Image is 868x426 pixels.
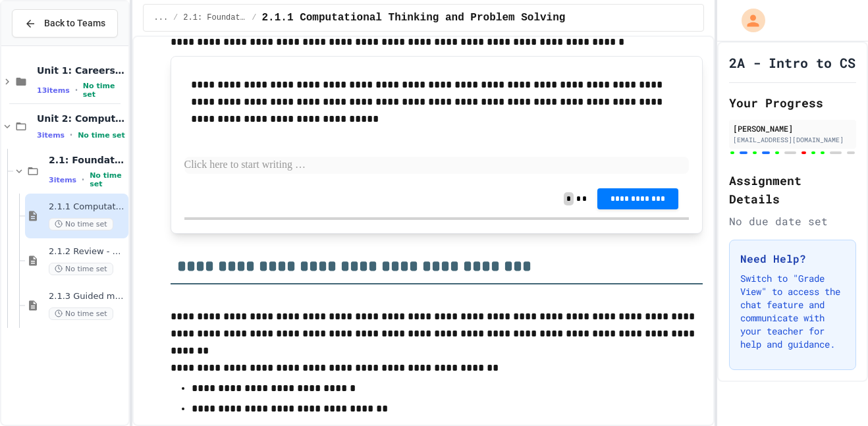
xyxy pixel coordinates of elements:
div: [EMAIL_ADDRESS][DOMAIN_NAME] [733,135,852,145]
span: 3 items [49,176,76,184]
h1: 2A - Intro to CS [729,53,855,72]
span: • [75,85,78,95]
h2: Your Progress [729,93,856,112]
span: No time set [90,171,125,188]
span: No time set [78,131,125,140]
span: 2.1.1 Computational Thinking and Problem Solving [49,201,126,213]
span: No time set [83,82,126,99]
button: Back to Teams [12,9,118,38]
span: 2.1.2 Review - Computational Thinking and Problem Solving [49,246,126,257]
span: / [173,13,178,23]
span: 2.1.1 Computational Thinking and Problem Solving [262,10,566,26]
h3: Need Help? [740,251,845,267]
span: No time set [49,218,113,230]
span: 3 items [37,131,65,140]
span: 2.1: Foundations of Computational Thinking [183,13,246,23]
span: • [82,174,84,185]
span: Unit 2: Computational Thinking & Problem-Solving [37,113,126,124]
span: ... [154,13,169,23]
div: My Account [728,5,769,36]
span: Unit 1: Careers & Professionalism [37,65,126,76]
h2: Assignment Details [729,171,856,208]
span: No time set [49,263,113,275]
div: No due date set [729,213,856,229]
div: [PERSON_NAME] [733,122,852,134]
span: 2.1.3 Guided morning routine flowchart [49,291,126,302]
p: Switch to "Grade View" to access the chat feature and communicate with your teacher for help and ... [740,272,845,351]
span: No time set [49,307,113,320]
span: 13 items [37,86,70,95]
span: / [252,13,256,23]
span: • [70,130,72,140]
span: Back to Teams [44,16,105,30]
span: 2.1: Foundations of Computational Thinking [49,154,126,166]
